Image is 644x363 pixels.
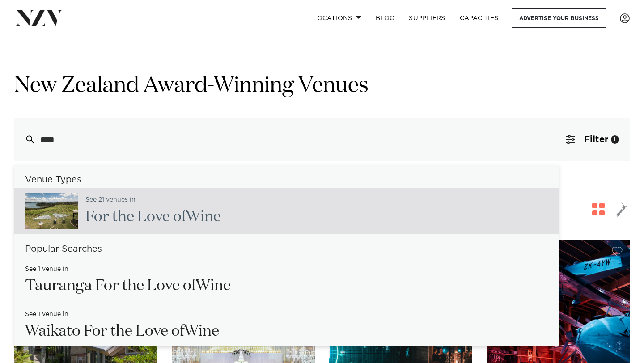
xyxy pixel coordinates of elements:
h6: Venue Types [14,175,559,185]
a: Locations [306,8,369,28]
button: Filter1 [555,118,630,161]
a: Capacities [453,8,506,28]
h6: Popular Searches [14,245,559,254]
small: See 21 venues in [85,197,136,203]
span: Wine [196,278,231,293]
h2: Tauranga For the Love of [25,276,231,296]
img: nzv-logo.png [14,10,63,26]
small: See 1 venue in [25,311,68,318]
small: See 1 venue in [25,266,68,273]
span: Wine [186,209,221,224]
span: Filter [584,135,608,144]
a: SUPPLIERS [402,8,452,28]
span: Wine [184,324,219,339]
img: Ht69yMdNr3wKEdnxYdCddWub97k5q17qhKCNiM0s.jpg [25,193,78,229]
h2: Waikato For the Love of [25,321,219,342]
h1: New Zealand Award-Winning Venues [14,72,630,100]
a: BLOG [369,8,402,28]
div: 1 [611,135,619,144]
h2: For the Love of [85,207,221,227]
a: Advertise your business [512,8,606,28]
